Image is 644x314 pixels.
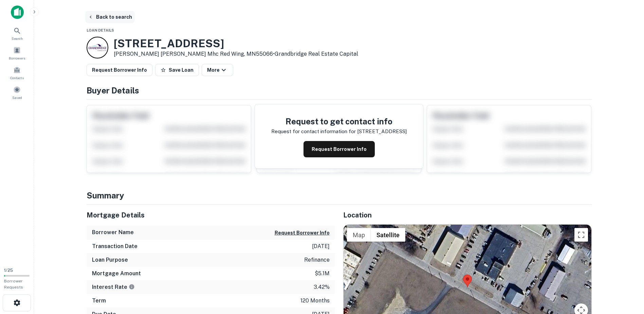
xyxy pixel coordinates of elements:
[304,256,330,264] p: refinance
[271,127,356,136] p: Request for contact information for
[87,64,152,76] button: Request Borrower Info
[12,95,22,100] span: Saved
[371,228,405,242] button: Show satellite imagery
[271,115,407,127] h4: Request to get contact info
[87,189,592,202] h4: Summary
[275,229,330,237] button: Request Borrower Info
[343,210,592,220] h5: Location
[114,50,358,58] p: [PERSON_NAME] [PERSON_NAME] mhc Red Wing, MN55066 •
[87,210,335,220] h5: Mortgage Details
[2,44,32,62] a: Borrowers
[312,242,330,250] p: [DATE]
[114,37,358,50] h3: [STREET_ADDRESS]
[10,75,24,81] span: Contacts
[303,141,375,157] button: Request Borrower Info
[155,64,199,76] button: Save Loan
[347,228,371,242] button: Show street map
[92,228,134,237] h6: Borrower Name
[9,55,25,61] span: Borrowers
[4,268,13,273] span: 1 / 25
[87,28,114,32] span: Loan Details
[87,84,592,97] h4: Buyer Details
[92,269,141,278] h6: Mortgage Amount
[275,51,358,57] a: Grandbridge Real Estate Capital
[12,36,23,41] span: Search
[92,256,128,264] h6: Loan Purpose
[202,64,233,76] button: More
[11,5,24,19] img: capitalize-icon.png
[315,269,330,278] p: $5.1m
[92,297,106,305] h6: Term
[574,228,588,242] button: Toggle fullscreen view
[610,260,644,292] iframe: Chat Widget
[357,127,407,136] p: [STREET_ADDRESS]
[92,283,135,291] h6: Interest Rate
[92,242,137,250] h6: Transaction Date
[129,284,135,290] svg: The interest rates displayed on the website are for informational purposes only and may be report...
[85,11,135,23] button: Back to search
[300,297,330,305] p: 120 months
[314,283,330,291] p: 3.42%
[2,24,32,42] a: Search
[4,279,23,290] span: Borrower Requests
[2,64,32,82] a: Contacts
[2,83,32,102] a: Saved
